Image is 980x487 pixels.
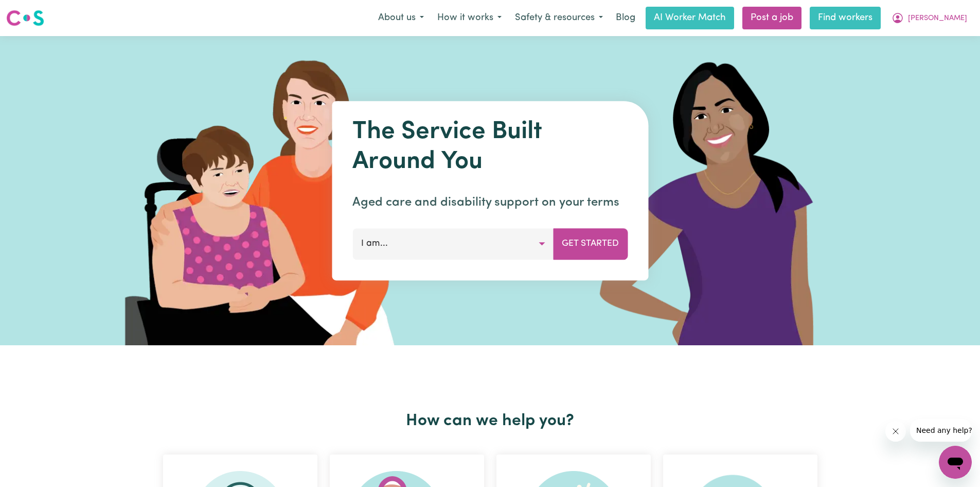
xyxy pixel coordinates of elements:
[352,117,628,177] h1: The Service Built Around You
[610,7,642,29] a: Blog
[742,7,801,29] a: Post a job
[910,419,972,442] iframe: Message from company
[885,7,974,29] button: My Account
[352,193,628,212] p: Aged care and disability support on your terms
[646,7,734,29] a: AI Worker Match
[508,7,610,29] button: Safety & resources
[885,421,906,442] iframe: Close message
[553,228,628,259] button: Get Started
[810,7,881,29] a: Find workers
[6,6,44,30] a: Careseekers logo
[431,7,508,29] button: How it works
[908,13,967,24] span: [PERSON_NAME]
[6,7,62,15] span: Need any help?
[157,411,824,431] h2: How can we help you?
[6,9,44,27] img: Careseekers logo
[939,446,972,479] iframe: Button to launch messaging window
[352,228,554,259] button: I am...
[371,7,431,29] button: About us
